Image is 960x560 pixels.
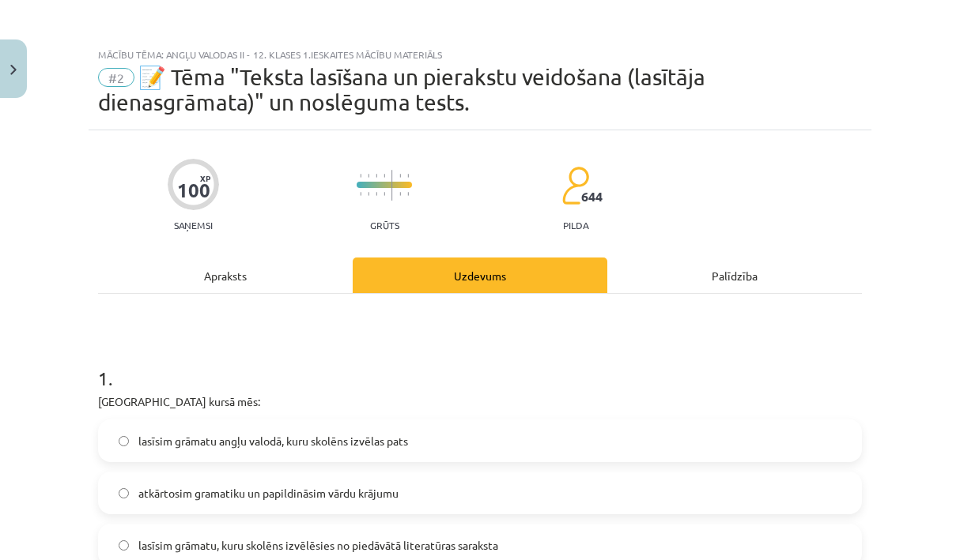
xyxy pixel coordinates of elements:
[168,220,219,231] p: Saņemsi
[370,220,399,231] p: Grūts
[353,257,607,293] div: Uzdevums
[360,174,361,178] img: icon-short-line-57e1e144782c952c97e751825c79c345078a6d821885a25fce030b3d8c18986b.svg
[98,340,862,389] h1: 1 .
[407,192,409,196] img: icon-short-line-57e1e144782c952c97e751825c79c345078a6d821885a25fce030b3d8c18986b.svg
[399,192,401,196] img: icon-short-line-57e1e144782c952c97e751825c79c345078a6d821885a25fce030b3d8c18986b.svg
[177,179,210,201] div: 100
[607,257,862,293] div: Palīdzība
[98,257,353,293] div: Apraksts
[138,433,408,449] span: lasīsim grāmatu angļu valodā, kuru skolēns izvēlas pats
[407,174,409,178] img: icon-short-line-57e1e144782c952c97e751825c79c345078a6d821885a25fce030b3d8c18986b.svg
[391,170,393,201] img: icon-long-line-d9ea69661e0d244f92f715978eff75569469978d946b2353a9bb055b3ed8787d.svg
[360,192,361,196] img: icon-short-line-57e1e144782c952c97e751825c79c345078a6d821885a25fce030b3d8c18986b.svg
[368,192,369,196] img: icon-short-line-57e1e144782c952c97e751825c79c345078a6d821885a25fce030b3d8c18986b.svg
[376,174,377,178] img: icon-short-line-57e1e144782c952c97e751825c79c345078a6d821885a25fce030b3d8c18986b.svg
[384,192,385,196] img: icon-short-line-57e1e144782c952c97e751825c79c345078a6d821885a25fce030b3d8c18986b.svg
[200,174,210,182] span: XP
[119,436,129,446] input: lasīsim grāmatu angļu valodā, kuru skolēns izvēlas pats
[138,485,399,502] span: atkārtosim gramatiku un papildināsim vārdu krājumu
[563,220,588,231] p: pilda
[138,537,498,554] span: lasīsim grāmatu, kuru skolēns izvēlēsies no piedāvātā literatūras saraksta
[98,68,134,87] span: #2
[119,488,129,498] input: atkārtosim gramatiku un papildināsim vārdu krājumu
[376,192,377,196] img: icon-short-line-57e1e144782c952c97e751825c79c345078a6d821885a25fce030b3d8c18986b.svg
[561,166,589,205] img: students-c634bb4e5e11cddfef0936a35e636f08e4e9abd3cc4e673bd6f9a4125e45ecb1.svg
[98,64,705,115] span: 📝 Tēma "Teksta lasīšana un pierakstu veidošana (lasītāja dienasgrāmata)" un noslēguma tests.
[98,49,862,60] div: Mācību tēma: Angļu valodas ii - 12. klases 1.ieskaites mācību materiāls
[368,174,369,178] img: icon-short-line-57e1e144782c952c97e751825c79c345078a6d821885a25fce030b3d8c18986b.svg
[98,393,862,410] p: [GEOGRAPHIC_DATA] kursā mēs:
[581,190,603,204] span: 644
[384,174,385,178] img: icon-short-line-57e1e144782c952c97e751825c79c345078a6d821885a25fce030b3d8c18986b.svg
[10,65,17,75] img: icon-close-lesson-0947bae3869378f0d4975bcd49f059093ad1ed9edebbc8119c70593378902aed.svg
[119,540,129,551] input: lasīsim grāmatu, kuru skolēns izvēlēsies no piedāvātā literatūras saraksta
[399,174,401,178] img: icon-short-line-57e1e144782c952c97e751825c79c345078a6d821885a25fce030b3d8c18986b.svg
